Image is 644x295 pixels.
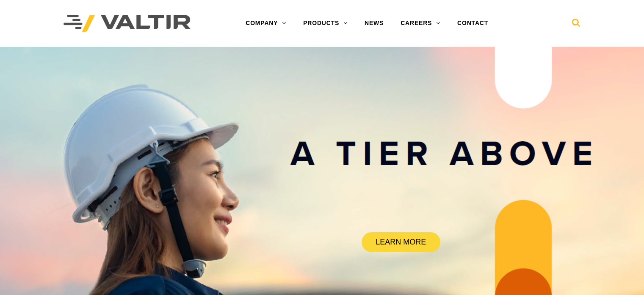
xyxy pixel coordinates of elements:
a: NEWS [356,15,392,32]
a: PRODUCTS [295,15,356,32]
a: LEARN MORE [362,232,440,252]
a: CAREERS [392,15,449,32]
a: COMPANY [237,15,295,32]
img: Valtir [64,15,191,32]
a: CONTACT [449,15,497,32]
